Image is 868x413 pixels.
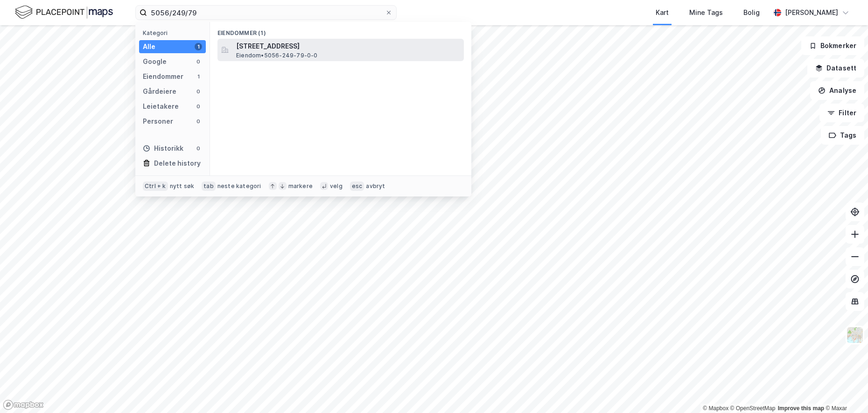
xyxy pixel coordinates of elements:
div: 0 [195,88,202,95]
span: [STREET_ADDRESS] [236,41,460,52]
div: Eiendommer [143,71,183,82]
div: nytt søk [170,182,195,190]
div: Google [143,56,167,67]
button: Datasett [807,59,864,77]
a: Mapbox homepage [3,399,44,410]
div: 0 [195,58,202,65]
div: neste kategori [217,182,261,190]
div: 1 [195,73,202,80]
button: Bokmerker [801,36,864,55]
img: Z [846,326,864,344]
div: Alle [143,41,155,52]
button: Filter [819,104,864,122]
div: Gårdeiere [143,86,176,97]
div: Kategori [143,29,206,36]
button: Analyse [810,81,864,100]
div: 0 [195,145,202,152]
input: Søk på adresse, matrikkel, gårdeiere, leietakere eller personer [147,6,385,20]
div: Leietakere [143,101,179,112]
div: markere [288,182,313,190]
div: Kart [656,7,669,18]
div: Eiendommer (1) [210,22,471,39]
div: Historikk [143,143,183,154]
div: velg [330,182,343,190]
iframe: Chat Widget [821,368,868,413]
div: 1 [195,43,202,50]
a: Improve this map [778,405,824,412]
span: Eiendom • 5056-249-79-0-0 [236,52,318,59]
img: logo.f888ab2527a4732fd821a326f86c7f29.svg [15,4,113,21]
div: esc [350,182,364,191]
button: Tags [821,126,864,145]
div: [PERSON_NAME] [785,7,838,18]
div: Ctrl + k [143,182,168,191]
div: Bolig [743,7,760,18]
div: 0 [195,118,202,125]
a: Mapbox [703,405,728,412]
div: avbryt [366,182,385,190]
a: OpenStreetMap [730,405,776,412]
div: Personer [143,116,173,127]
div: 0 [195,103,202,110]
div: Mine Tags [689,7,723,18]
div: tab [202,182,216,191]
div: Delete history [154,158,201,169]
